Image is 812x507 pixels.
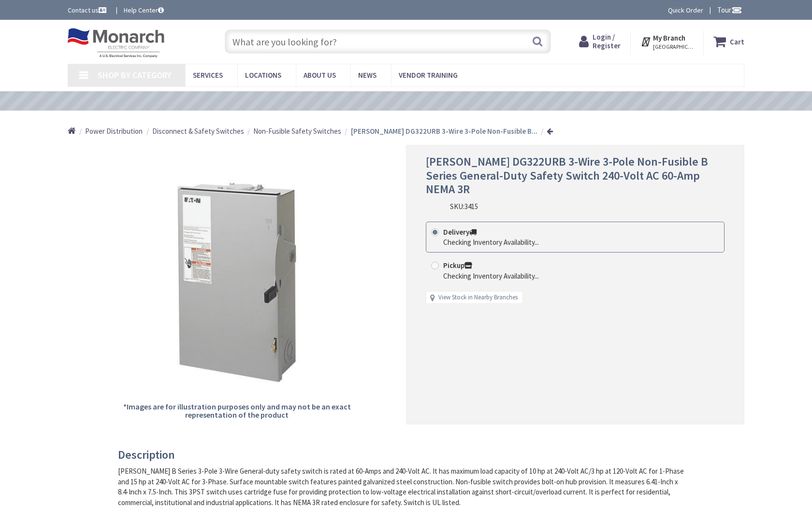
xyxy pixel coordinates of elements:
span: About Us [304,70,336,80]
span: Shop By Category [98,70,172,81]
a: Non-Fusible Safety Switches [253,126,341,136]
a: VIEW OUR VIDEO TRAINING LIBRARY [314,96,483,107]
span: [GEOGRAPHIC_DATA], [GEOGRAPHIC_DATA] [653,43,694,51]
div: SKU: [450,201,478,211]
span: Disconnect & Safety Switches [152,127,244,136]
a: View Stock in Nearby Branches [438,293,518,302]
span: Services [193,70,223,80]
strong: [PERSON_NAME] DG322URB 3-Wire 3-Pole Non-Fusible B... [351,127,537,136]
strong: My Branch [653,33,685,42]
h3: Description [118,449,687,461]
span: 3415 [464,202,478,211]
a: Contact us [68,5,108,15]
img: Eaton DG322URB 3-Wire 3-Pole Non-Fusible B Series General-Duty Safety Switch 240-Volt AC 60-Amp N... [122,165,352,395]
strong: Delivery [443,227,477,237]
strong: Cart [730,33,744,50]
strong: Pickup [443,261,472,270]
a: Login / Register [579,33,621,50]
span: Locations [245,70,281,80]
input: What are you looking for? [225,29,551,54]
span: Login / Register [593,32,621,50]
span: Power Distribution [85,127,143,136]
div: Checking Inventory Availability... [443,237,539,247]
a: Cart [713,33,744,50]
span: [PERSON_NAME] DG322URB 3-Wire 3-Pole Non-Fusible B Series General-Duty Safety Switch 240-Volt AC ... [426,154,708,197]
span: Tour [717,5,742,14]
div: Checking Inventory Availability... [443,271,539,281]
span: Non-Fusible Safety Switches [253,127,341,136]
a: Quick Order [668,5,703,15]
h5: *Images are for illustration purposes only and may not be an exact representation of the product [122,403,352,420]
div: My Branch [GEOGRAPHIC_DATA], [GEOGRAPHIC_DATA] [640,33,694,50]
a: Power Distribution [85,126,143,136]
span: News [358,70,377,80]
span: Vendor Training [399,70,458,80]
img: Monarch Electric Company [68,28,164,58]
a: Disconnect & Safety Switches [152,126,244,136]
a: Help Center [124,5,164,15]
